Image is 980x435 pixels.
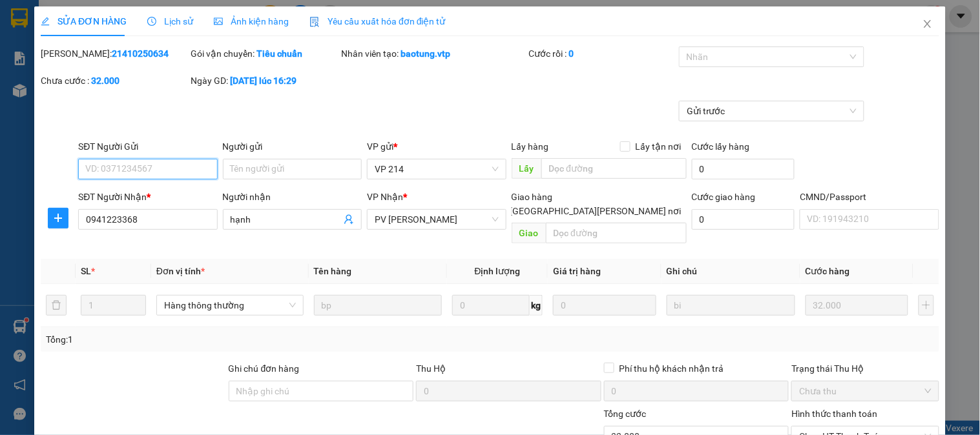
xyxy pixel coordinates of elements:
span: VP Nhận [367,192,403,202]
span: Lấy tận nơi [631,139,687,154]
input: VD: Bàn, Ghế [314,295,443,316]
span: plus [48,213,68,223]
div: [PERSON_NAME]: [41,46,188,61]
span: Lấy [512,158,541,179]
span: kg [530,295,543,316]
span: clock-circle [147,17,156,26]
span: Giao [512,223,546,243]
label: Cước giao hàng [692,192,756,202]
img: logo [13,29,30,61]
b: Tiêu chuẩn [257,48,303,59]
div: SĐT Người Nhận [78,190,217,204]
span: Định lượng [475,266,521,276]
div: Cước rồi : [529,46,676,61]
b: 32.000 [91,76,120,86]
span: Lấy hàng [512,141,549,152]
input: Ghi Chú [667,295,795,316]
input: Cước giao hàng [692,209,795,230]
span: Yêu cầu xuất hóa đơn điện tử [309,16,446,26]
span: Ảnh kiện hàng [214,16,289,26]
input: Cước lấy hàng [692,159,795,179]
input: Dọc đường [546,223,687,243]
div: Người nhận [223,190,362,204]
img: icon [309,17,320,27]
div: VP gửi [367,139,506,154]
span: Tổng cước [604,409,647,419]
span: edit [41,17,50,26]
span: [GEOGRAPHIC_DATA][PERSON_NAME] nơi [505,204,687,218]
div: Ngày GD: [191,74,339,88]
b: 0 [569,48,574,59]
div: SĐT Người Gửi [78,139,217,154]
button: plus [919,295,934,316]
span: Phí thu hộ khách nhận trả [614,361,729,376]
strong: BIÊN NHẬN GỬI HÀNG HOÁ [45,77,150,87]
input: Ghi chú đơn hàng [229,381,414,401]
b: baotung.vtp [401,48,450,59]
div: Gói vận chuyển: [191,46,339,61]
span: SL [81,266,91,276]
label: Hình thức thanh toán [791,409,877,419]
span: PV Bình Dương [130,90,174,97]
span: Nơi gửi: [13,90,26,108]
span: VP 214 [375,159,498,179]
span: PV Gia Nghĩa [375,210,498,229]
strong: CÔNG TY TNHH [GEOGRAPHIC_DATA] 214 QL13 - P.26 - Q.BÌNH THẠNH - TP HCM 1900888606 [34,21,105,69]
label: Cước lấy hàng [692,141,750,152]
span: Giá trị hàng [553,266,601,276]
span: Hàng thông thường [164,296,296,315]
span: PV [PERSON_NAME] [44,90,94,105]
span: Thu Hộ [416,363,446,374]
div: Chưa cước : [41,74,188,88]
button: plus [48,208,68,228]
input: Dọc đường [541,158,687,179]
b: 21410250634 [112,48,169,59]
button: delete [46,295,67,316]
b: [DATE] lúc 16:29 [231,76,297,86]
span: Gửi trước [687,101,857,121]
span: 08:01:21 [DATE] [123,58,182,68]
span: Đơn vị tính [156,266,205,276]
div: Người gửi [223,139,362,154]
div: Tổng: 1 [46,332,379,347]
div: Nhân viên tạo: [341,46,526,61]
span: picture [214,17,223,26]
label: Ghi chú đơn hàng [229,363,300,374]
span: GN10250239 [129,48,182,58]
span: Chưa thu [799,381,931,401]
button: Close [910,6,946,43]
input: 0 [806,295,909,316]
input: 0 [553,295,656,316]
span: Tên hàng [314,266,352,276]
div: Trạng thái Thu Hộ [791,361,939,376]
span: Nơi nhận: [99,90,120,108]
div: CMND/Passport [800,190,939,204]
span: SỬA ĐƠN HÀNG [41,16,127,26]
span: Lịch sử [147,16,193,26]
span: user-add [344,214,354,225]
span: Cước hàng [806,266,850,276]
th: Ghi chú [662,259,800,284]
span: close [923,19,933,29]
span: Giao hàng [512,192,553,202]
